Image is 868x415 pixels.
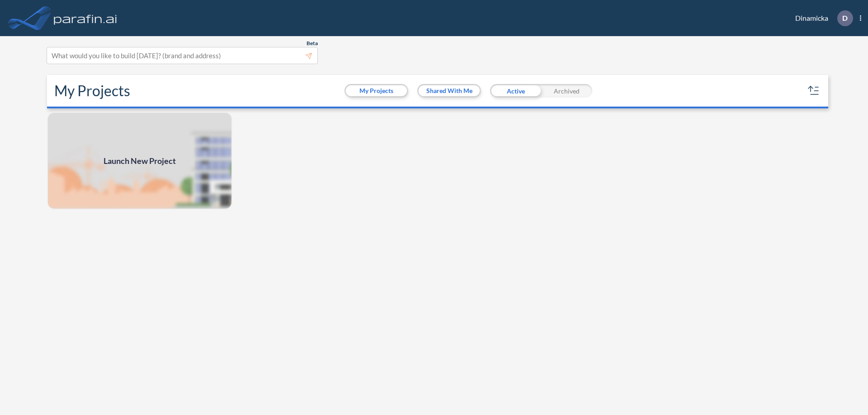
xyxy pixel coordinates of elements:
[307,40,318,47] span: Beta
[52,9,119,27] img: logo
[54,82,130,99] h2: My Projects
[346,85,407,96] button: My Projects
[782,10,861,26] div: Dinamicka
[47,112,232,210] a: Launch New Project
[842,14,848,22] p: D
[419,85,480,96] button: Shared With Me
[490,84,541,98] div: Active
[104,155,176,167] span: Launch New Project
[47,112,232,210] img: add
[807,84,821,98] button: sort
[541,84,592,98] div: Archived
